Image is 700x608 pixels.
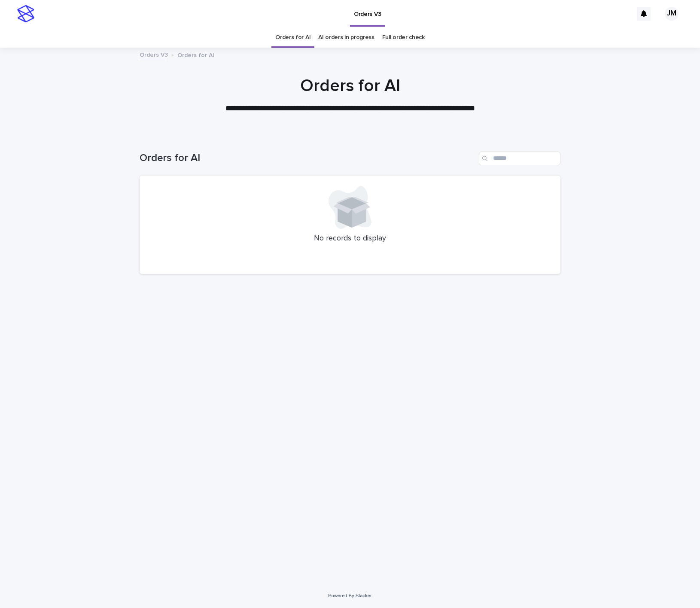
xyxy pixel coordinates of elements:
[328,593,371,598] a: Powered By Stacker
[150,234,550,243] p: No records to display
[479,152,560,165] input: Search
[275,27,310,48] a: Orders for AI
[17,5,34,22] img: stacker-logo-s-only.png
[140,152,475,164] h1: Orders for AI
[140,49,168,59] a: Orders V3
[382,27,425,48] a: Full order check
[177,50,214,59] p: Orders for AI
[665,7,679,21] div: JM
[140,76,560,96] h1: Orders for AI
[318,27,374,48] a: AI orders in progress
